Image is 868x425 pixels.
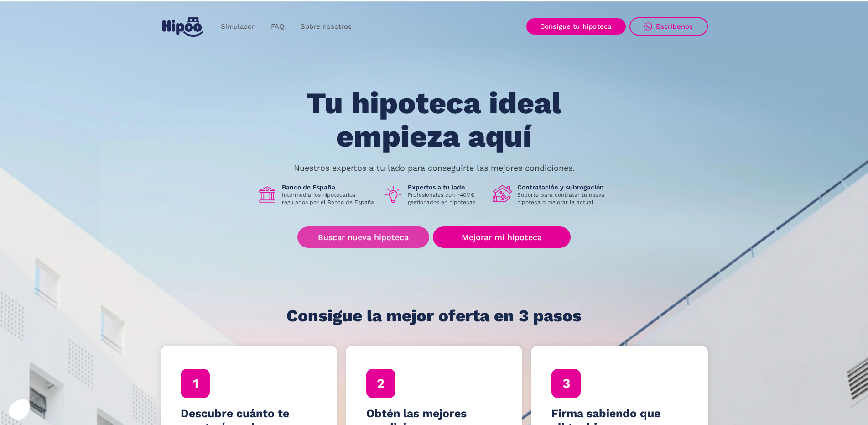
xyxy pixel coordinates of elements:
[213,18,263,36] a: Simulador
[292,18,360,36] a: Sobre nosotros
[294,164,575,172] p: Nuestros expertos a tu lado para conseguirte las mejores condiciones.
[408,191,485,206] p: Profesionales con +40M€ gestionados en hipotecas
[433,226,570,248] a: Mejorar mi hipoteca
[297,226,429,248] a: Buscar nueva hipoteca
[263,18,292,36] a: FAQ
[517,191,611,206] p: Soporte para contratar tu nueva hipoteca o mejorar la actual
[282,183,376,191] h1: Banco de España
[261,87,607,153] h1: Tu hipoteca ideal empieza aquí
[526,18,626,35] a: Consigue tu hipoteca
[161,13,205,40] a: home
[408,183,485,191] h1: Expertos a tu lado
[286,307,582,325] h1: Consigue la mejor oferta en 3 pasos
[517,183,611,191] h1: Contratación y subrogación
[629,17,708,36] a: Escríbenos
[656,22,693,31] div: Escríbenos
[282,191,376,206] p: Intermediarios hipotecarios regulados por el Banco de España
